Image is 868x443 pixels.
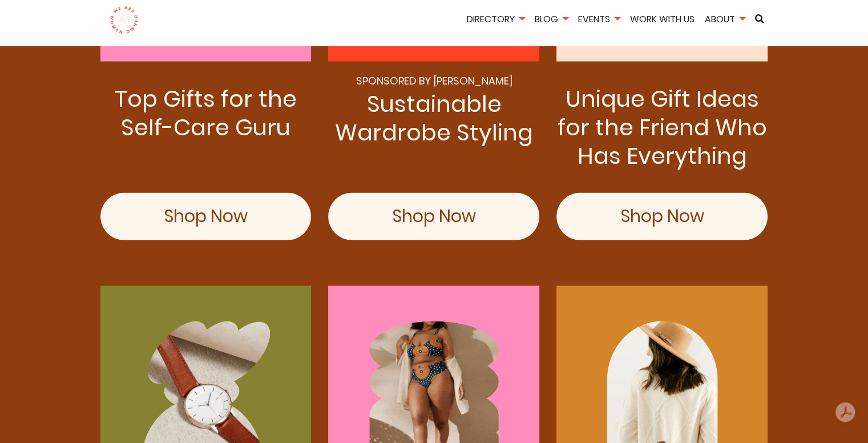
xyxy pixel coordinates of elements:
[574,13,624,26] a: Events
[556,84,768,170] p: Unique Gift Ideas for the Friend Who Has Everything
[110,6,139,34] img: logo
[701,12,749,29] li: About
[463,12,528,29] li: Directory
[100,193,312,240] a: Shop Now
[531,12,572,29] li: Blog
[751,14,768,23] a: Search
[328,90,539,147] p: Sustainable Wardrobe Styling
[328,193,539,240] a: Shop Now
[328,73,539,90] p: Sponsored by [PERSON_NAME]
[531,13,572,26] a: Blog
[626,13,699,26] a: Work With Us
[556,193,768,240] a: Shop Now
[100,84,312,142] p: Top Gifts for the Self-Care Guru
[701,13,749,26] a: About
[463,13,528,26] a: Directory
[574,12,624,29] li: Events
